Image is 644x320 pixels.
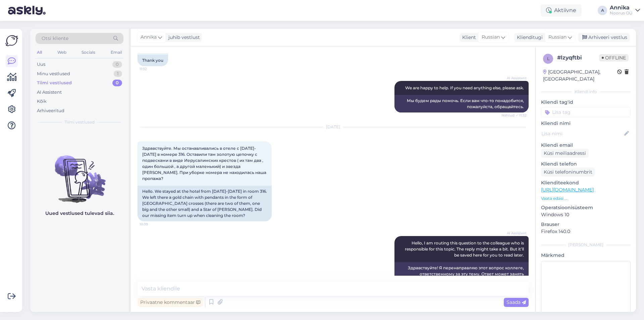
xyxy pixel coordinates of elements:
[138,298,203,307] div: Privaatne kommentaar
[541,187,594,193] a: [URL][DOMAIN_NAME]
[30,143,129,204] img: No chats
[112,61,122,68] div: 0
[37,71,70,77] div: Minu vestlused
[599,54,629,61] span: Offline
[166,34,200,41] div: juhib vestlust
[37,89,62,96] div: AI Assistent
[65,119,95,125] span: Tiimi vestlused
[541,120,631,127] p: Kliendi nimi
[37,61,45,68] div: Uus
[541,107,631,117] input: Lisa tag
[541,168,595,177] div: Küsi telefoninumbrit
[142,146,267,181] span: Здравствуйте. Мы останавливались в отеле с [DATE]-[DATE] в номере 316. Оставили там золотую цепоч...
[394,262,529,292] div: Здравствуйте! Я перенаправляю этот вопрос коллеге, ответственному за эту тему. Ответ может занять...
[541,4,582,16] div: Aktiivne
[541,211,631,218] p: Windows 10
[610,10,633,16] div: Noorus OÜ
[541,89,631,95] div: Kliendi info
[394,95,529,112] div: Мы будем рады помочь. Если вам что-то понадобится, пожалуйста, обращайтесь.
[501,113,527,118] span: Nähtud ✓ 11:32
[541,228,631,235] p: Firefox 140.0
[543,68,617,83] div: [GEOGRAPHIC_DATA], [GEOGRAPHIC_DATA]
[140,222,165,227] span: 10:39
[112,80,122,86] div: 0
[141,34,157,41] span: Annika
[42,35,68,42] span: Otsi kliente
[541,242,631,248] div: [PERSON_NAME]
[5,34,18,47] img: Askly Logo
[506,299,526,305] span: Saada
[109,48,123,57] div: Email
[541,252,631,259] p: Märkmed
[36,48,43,57] div: All
[547,56,549,61] span: l
[138,186,272,221] div: Hello. We stayed at the hotel from [DATE]-[DATE] in room 316. We left there a gold chain with pen...
[37,98,47,105] div: Kõik
[541,149,589,158] div: Küsi meiliaadressi
[138,124,529,130] div: [DATE]
[598,6,607,15] div: A
[482,34,500,41] span: Russian
[548,34,567,41] span: Russian
[541,99,631,106] p: Kliendi tag'id
[405,85,524,90] span: We are happy to help. If you need anything else, please ask.
[557,54,599,62] div: # lzyqftbi
[501,231,527,236] span: AI Assistent
[541,130,623,137] input: Lisa nimi
[138,55,168,66] div: Thank you
[37,107,64,114] div: Arhiveeritud
[610,5,633,10] div: Annika
[405,240,525,258] span: Hello, I am routing this question to the colleague who is responsible for this topic. The reply m...
[114,71,122,77] div: 1
[80,48,97,57] div: Socials
[56,48,68,57] div: Web
[541,179,631,186] p: Klienditeekond
[140,66,165,72] span: 11:32
[37,80,72,86] div: Tiimi vestlused
[541,204,631,211] p: Operatsioonisüsteem
[460,34,476,41] div: Klient
[610,5,640,16] a: AnnikaNoorus OÜ
[541,142,631,149] p: Kliendi email
[541,221,631,228] p: Brauser
[541,161,631,168] p: Kliendi telefon
[501,76,527,81] span: AI Assistent
[541,195,631,201] p: Vaata edasi ...
[45,210,114,217] p: Uued vestlused tulevad siia.
[514,34,543,41] div: Klienditugi
[578,33,630,42] div: Arhiveeri vestlus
